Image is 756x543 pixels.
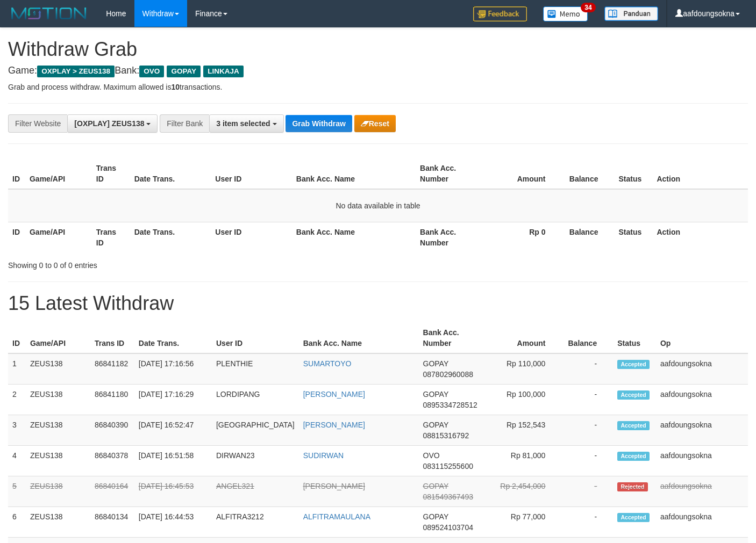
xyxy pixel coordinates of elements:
[8,39,748,60] h1: Withdraw Grab
[423,482,448,490] span: GOPAY
[167,66,201,77] span: GOPAY
[416,222,482,252] th: Bank Acc. Number
[562,222,615,252] th: Balance
[212,353,299,385] td: PLENTHIE
[299,323,419,353] th: Bank Acc. Name
[484,323,561,353] th: Amount
[303,512,370,521] a: ALFITRAMAULANA
[8,293,748,314] h1: 15 Latest Withdraw
[561,446,613,476] td: -
[134,476,212,507] td: [DATE] 16:45:53
[90,476,134,507] td: 86840164
[484,507,561,538] td: Rp 77,000
[8,256,307,271] div: Showing 0 to 0 of 0 entries
[26,415,90,446] td: ZEUS138
[617,421,650,430] span: Accepted
[212,385,299,415] td: LORDIPANG
[211,222,292,252] th: User ID
[615,222,653,252] th: Status
[212,446,299,476] td: DIRWAN23
[8,507,26,538] td: 6
[652,222,748,252] th: Action
[8,5,90,21] img: MOTION_logo.png
[617,390,650,400] span: Accepted
[212,415,299,446] td: [GEOGRAPHIC_DATA]
[652,158,748,189] th: Action
[581,3,595,12] span: 34
[74,119,144,128] span: [OXPLAY] ZEUS138
[26,385,90,415] td: ZEUS138
[25,222,92,252] th: Game/API
[617,513,650,522] span: Accepted
[8,222,25,252] th: ID
[613,323,656,353] th: Status
[26,507,90,538] td: ZEUS138
[134,353,212,385] td: [DATE] 17:16:56
[134,385,212,415] td: [DATE] 17:16:29
[37,66,115,77] span: OXPLAY > ZEUS138
[303,421,365,429] a: [PERSON_NAME]
[303,451,344,460] a: SUDIRWAN
[216,119,270,128] span: 3 item selected
[561,507,613,538] td: -
[203,66,244,77] span: LINKAJA
[354,115,396,132] button: Reset
[212,507,299,538] td: ALFITRA3212
[211,158,292,189] th: User ID
[484,353,561,385] td: Rp 110,000
[134,446,212,476] td: [DATE] 16:51:58
[423,451,440,460] span: OVO
[423,523,473,532] span: Copy 089524103704 to clipboard
[92,158,130,189] th: Trans ID
[26,446,90,476] td: ZEUS138
[617,452,650,461] span: Accepted
[292,158,416,189] th: Bank Acc. Name
[656,323,748,353] th: Op
[67,114,158,133] button: [OXPLAY] ZEUS138
[8,82,748,92] p: Grab and process withdraw. Maximum allowed is transactions.
[656,446,748,476] td: aafdoungsokna
[656,385,748,415] td: aafdoungsokna
[303,390,365,399] a: [PERSON_NAME]
[543,6,588,21] img: Button%20Memo.svg
[617,360,650,369] span: Accepted
[139,66,164,77] span: OVO
[423,493,473,501] span: Copy 081549367493 to clipboard
[482,222,562,252] th: Rp 0
[423,512,448,521] span: GOPAY
[26,323,90,353] th: Game/API
[8,446,26,476] td: 4
[484,476,561,507] td: Rp 2,454,000
[416,158,482,189] th: Bank Acc. Number
[90,446,134,476] td: 86840378
[419,323,485,353] th: Bank Acc. Number
[615,158,653,189] th: Status
[484,446,561,476] td: Rp 81,000
[423,421,448,429] span: GOPAY
[134,415,212,446] td: [DATE] 16:52:47
[303,359,352,368] a: SUMARTOYO
[656,415,748,446] td: aafdoungsokna
[484,385,561,415] td: Rp 100,000
[303,482,365,490] a: [PERSON_NAME]
[656,507,748,538] td: aafdoungsokna
[423,462,473,470] span: Copy 083115255600 to clipboard
[561,353,613,385] td: -
[8,189,748,222] td: No data available in table
[26,353,90,385] td: ZEUS138
[562,158,615,189] th: Balance
[90,385,134,415] td: 86841180
[212,476,299,507] td: ANGEL321
[90,323,134,353] th: Trans ID
[482,158,562,189] th: Amount
[171,83,180,91] strong: 10
[561,323,613,353] th: Balance
[656,476,748,507] td: aafdoungsokna
[8,476,26,507] td: 5
[8,353,26,385] td: 1
[26,476,90,507] td: ZEUS138
[473,6,527,21] img: Feedback.jpg
[8,66,748,76] h4: Game: Bank:
[604,6,658,21] img: panduan.png
[423,431,469,440] span: Copy 08815316792 to clipboard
